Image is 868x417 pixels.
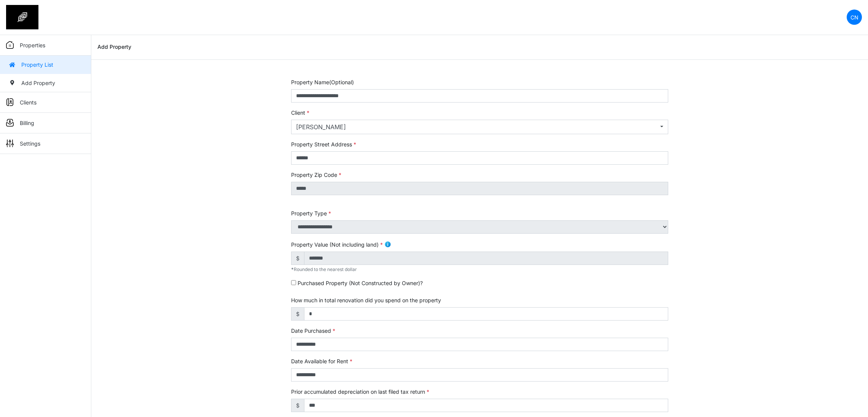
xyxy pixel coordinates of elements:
label: Property Value (Not including land) [291,241,383,249]
a: CN [847,10,862,25]
label: Property Type [291,209,331,217]
img: spp logo [6,5,38,29]
span: $ [291,252,304,265]
img: sidemenu_billing.png [6,119,14,127]
p: CN [850,13,858,21]
button: Clyton Navarro [291,120,668,134]
p: Clients [20,98,37,106]
label: Client [291,109,309,117]
label: Prior accumulated depreciation on last filed tax return [291,388,429,396]
p: Settings [20,140,40,148]
label: Property Name(Optional) [291,78,354,86]
label: Property Zip Code [291,171,341,179]
label: Property Street Address [291,140,356,148]
span: Rounded to the nearest dollar [291,266,357,272]
span: $ [291,399,304,412]
h6: Add Property [97,44,131,50]
img: info.png [384,241,391,248]
span: $ [291,307,304,321]
p: Properties [20,41,45,49]
label: Purchased Property (Not Constructed by Owner)? [298,279,423,287]
img: sidemenu_client.png [6,98,14,106]
p: Billing [20,119,34,127]
img: sidemenu_properties.png [6,41,14,49]
label: Date Purchased [291,327,335,335]
img: sidemenu_settings.png [6,140,14,147]
label: Date Available for Rent [291,357,352,365]
label: How much in total renovation did you spend on the property [291,296,441,304]
div: [PERSON_NAME] [296,122,658,132]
